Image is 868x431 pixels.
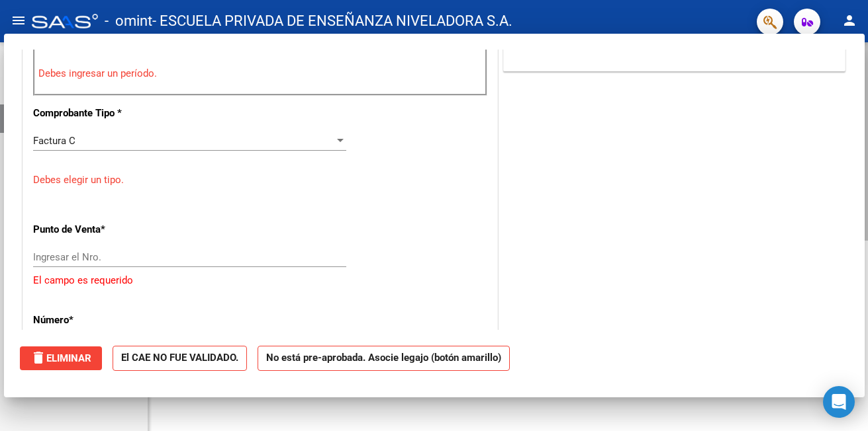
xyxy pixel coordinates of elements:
strong: El CAE NO FUE VALIDADO. [113,346,247,372]
div: Open Intercom Messenger [823,386,855,418]
span: - ESCUELA PRIVADA DE ENSEÑANZA NIVELADORA S.A. [152,7,512,36]
span: - omint [105,7,152,36]
strong: No está pre-aprobada. Asocie legajo (botón amarillo) [258,346,510,372]
p: Punto de Venta [33,222,169,237]
span: Eliminar [30,352,91,364]
mat-icon: menu [11,13,26,28]
span: Factura C [33,135,75,147]
p: Número [33,313,169,328]
mat-icon: delete [30,350,46,366]
mat-icon: person [842,13,857,28]
p: El campo es requerido [33,273,487,288]
button: Eliminar [20,346,102,370]
p: Debes ingresar un período. [38,66,482,81]
p: Debes elegir un tipo. [33,173,487,188]
p: Comprobante Tipo * [33,106,169,121]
